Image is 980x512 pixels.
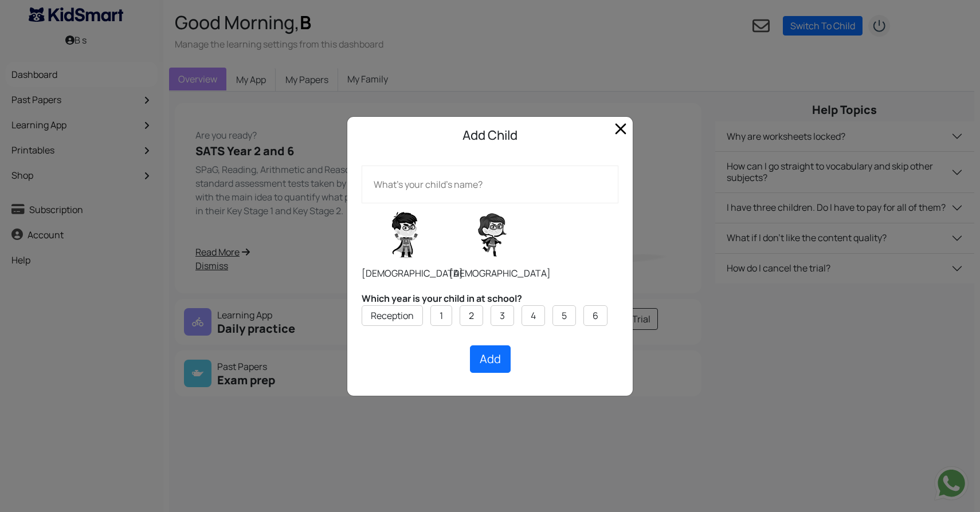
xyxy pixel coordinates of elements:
[440,309,443,322] label: 1
[531,309,536,322] label: 4
[362,267,463,279] span: [DEMOGRAPHIC_DATA]
[371,309,414,322] label: Reception
[469,309,474,322] label: 2
[470,345,511,373] button: Add
[449,267,551,279] span: [DEMOGRAPHIC_DATA]
[593,309,598,322] label: 6
[562,309,567,322] label: 5
[362,292,522,305] b: Which year is your child in at school?
[362,166,618,203] input: What's your child's name?
[500,309,505,322] label: 3
[356,126,624,145] h5: Add Child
